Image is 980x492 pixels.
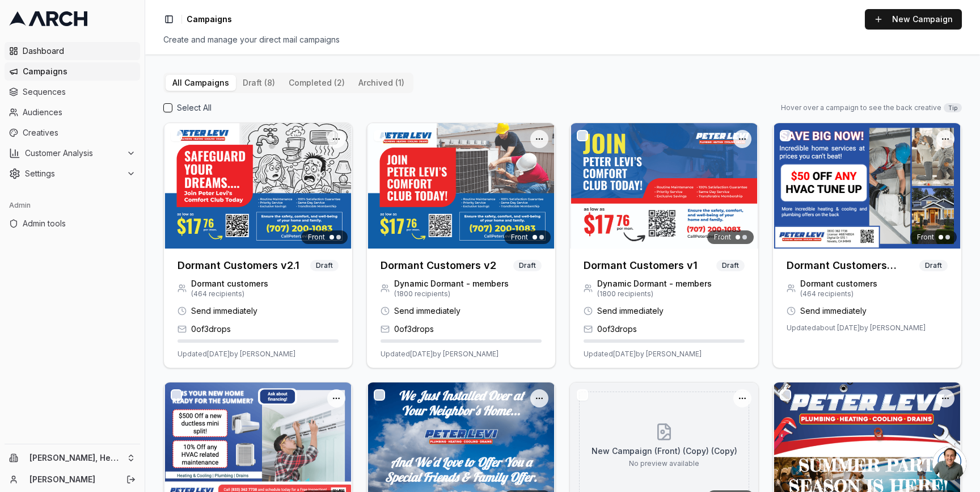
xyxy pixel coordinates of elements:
[367,123,555,249] img: Front creative for Dormant Customers v2
[5,449,140,467] button: [PERSON_NAME], Heating, Cooling and Drains
[191,289,268,298] span: ( 464 recipients)
[592,445,737,457] p: New Campaign (Front) (Copy) (Copy)
[23,86,136,98] span: Sequences
[800,305,867,317] span: Send immediately
[23,45,136,57] span: Dashboard
[584,350,702,359] span: Updated [DATE] by [PERSON_NAME]
[394,278,509,289] span: Dynamic Dormant - members
[166,75,236,91] button: All Campaigns
[773,123,961,249] img: Front creative for Dormant Customers (Recurring Campaign)
[29,453,122,463] span: [PERSON_NAME], Heating, Cooling and Drains
[5,103,140,121] a: Audiences
[191,323,231,335] span: 0 of 3 drops
[23,107,136,118] span: Audiences
[5,144,140,162] button: Customer Analysis
[25,148,122,159] span: Customer Analysis
[25,168,122,179] span: Settings
[597,278,712,289] span: Dynamic Dormant - members
[5,42,140,60] a: Dashboard
[513,260,542,271] span: Draft
[236,75,282,91] button: draft (8)
[800,278,877,289] span: Dormant customers
[5,124,140,142] a: Creatives
[932,447,966,481] a: Open chat
[5,165,140,183] button: Settings
[123,472,139,487] button: Log out
[187,14,232,25] span: Campaigns
[23,66,136,77] span: Campaigns
[716,260,745,271] span: Draft
[394,305,461,317] span: Send immediately
[917,233,934,242] span: Front
[5,215,140,233] a: Admin tools
[5,62,140,81] a: Campaigns
[597,323,637,335] span: 0 of 3 drops
[23,218,136,229] span: Admin tools
[381,258,496,274] h3: Dormant Customers v2
[310,260,339,271] span: Draft
[919,260,948,271] span: Draft
[655,423,673,441] svg: Front creative preview
[597,289,712,298] span: ( 1800 recipients)
[781,103,941,112] span: Hover over a campaign to see the back creative
[187,14,232,25] nav: breadcrumb
[282,75,352,91] button: completed (2)
[191,305,257,317] span: Send immediately
[381,350,499,359] span: Updated [DATE] by [PERSON_NAME]
[352,75,411,91] button: archived (1)
[787,323,926,333] span: Updated about [DATE] by [PERSON_NAME]
[787,258,919,274] h3: Dormant Customers (Recurring Campaign)
[800,289,877,298] span: ( 464 recipients)
[5,196,140,215] div: Admin
[394,323,434,335] span: 0 of 3 drops
[29,474,114,485] a: [PERSON_NAME]
[177,102,212,113] label: Select All
[570,123,758,249] img: Front creative for Dormant Customers v1
[178,258,299,274] h3: Dormant Customers v2.1
[584,258,698,274] h3: Dormant Customers v1
[191,278,268,289] span: Dormant customers
[163,34,962,45] div: Create and manage your direct mail campaigns
[308,233,325,242] span: Front
[944,103,962,112] span: Tip
[597,305,664,317] span: Send immediately
[394,289,509,298] span: ( 1800 recipients)
[714,233,731,242] span: Front
[5,83,140,101] a: Sequences
[865,9,962,30] button: New Campaign
[629,459,699,468] p: No preview available
[23,127,136,138] span: Creatives
[511,233,528,242] span: Front
[164,123,352,249] img: Front creative for Dormant Customers v2.1
[178,350,295,359] span: Updated [DATE] by [PERSON_NAME]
